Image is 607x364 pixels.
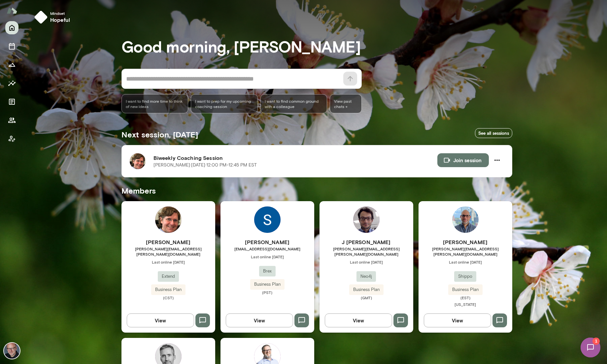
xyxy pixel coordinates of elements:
img: mindset [34,11,48,24]
span: (EST) [419,295,512,300]
span: (CST) [121,295,215,300]
h5: Next session, [DATE] [121,129,198,140]
span: [US_STATE] [455,302,476,307]
button: Documents [5,95,18,108]
span: I want to find more time to think of new ideas [126,98,184,109]
a: See all sessions [475,128,512,138]
h6: [PERSON_NAME] [220,238,314,246]
button: View [325,313,392,327]
span: Business Plan [349,286,384,293]
span: [PERSON_NAME][EMAIL_ADDRESS][PERSON_NAME][DOMAIN_NAME] [121,246,215,257]
h6: Biweekly Coaching Session [153,154,437,162]
button: View [424,313,491,327]
span: Shippo [454,273,476,280]
div: I want to prep for my upcoming coaching session [191,94,258,113]
button: Sessions [5,40,18,53]
img: Neil Patel [452,206,479,233]
span: Last online [DATE] [121,259,215,265]
img: Mento [7,4,17,17]
button: Insights [5,77,18,90]
span: Brex [259,268,276,274]
button: Client app [5,132,18,145]
span: Last online [DATE] [419,259,512,265]
h6: hopeful [50,16,70,24]
button: Growth Plan [5,58,18,71]
span: View past chats -> [330,94,361,113]
button: Join session [437,153,489,167]
button: View [226,313,293,327]
span: Business Plan [448,286,483,293]
span: [PERSON_NAME][EMAIL_ADDRESS][PERSON_NAME][DOMAIN_NAME] [419,246,512,257]
span: I want to find common ground with a colleague [265,98,323,109]
img: Nick Gould [4,343,20,359]
span: (PST) [220,290,314,295]
img: Jonathan Sims [155,206,182,233]
h6: J [PERSON_NAME] [320,238,413,246]
span: Extend [158,273,179,280]
span: Mindset [50,11,70,16]
div: I want to find common ground with a colleague [260,94,327,113]
span: Business Plan [250,281,285,288]
span: Business Plan [151,286,185,293]
h5: Members [121,185,512,196]
span: [EMAIL_ADDRESS][DOMAIN_NAME] [220,246,314,251]
div: I want to find more time to think of new ideas [121,94,188,113]
span: Last online [DATE] [220,254,314,259]
img: Sumit Mallick [254,206,281,233]
p: [PERSON_NAME] · [DATE] · 12:00 PM-12:45 PM EST [153,162,257,168]
img: J Barrasa [353,206,380,233]
button: View [127,313,194,327]
button: Home [5,21,18,34]
h6: [PERSON_NAME] [419,238,512,246]
span: Last online [DATE] [320,259,413,265]
span: (GMT) [320,295,413,300]
span: [PERSON_NAME][EMAIL_ADDRESS][PERSON_NAME][DOMAIN_NAME] [320,246,413,257]
span: Neo4j [356,273,376,280]
h6: [PERSON_NAME] [121,238,215,246]
h3: Good morning, [PERSON_NAME] [121,37,512,55]
button: Members [5,114,18,127]
span: I want to prep for my upcoming coaching session [195,98,253,109]
button: Mindsethopeful [32,8,75,26]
